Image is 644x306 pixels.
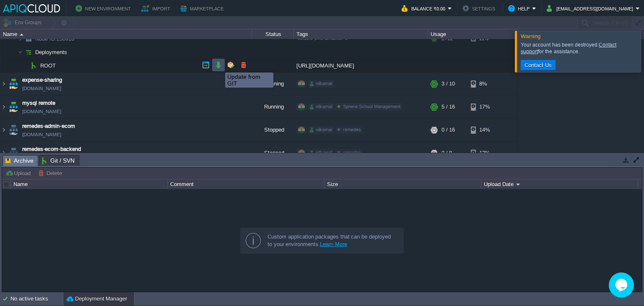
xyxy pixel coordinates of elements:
a: Learn More [320,241,347,247]
img: AMDAwAAAACH5BAEAAAAALAAAAAABAAEAAAICRAEAOw== [0,142,7,164]
img: AMDAwAAAACH5BAEAAAAALAAAAAABAAEAAAICRAEAOw== [8,96,19,118]
img: AMDAwAAAACH5BAEAAAAALAAAAAABAAEAAAICRAEAOw== [8,119,19,141]
div: [URL][DOMAIN_NAME] [294,59,428,72]
img: AMDAwAAAACH5BAEAAAAALAAAAAABAAEAAAICRAEAOw== [20,34,23,36]
button: Help [508,3,532,13]
a: Deployments [34,49,68,56]
iframe: chat widget [609,272,636,298]
button: [EMAIL_ADDRESS][DOMAIN_NAME] [547,3,636,13]
a: remedes-ecom-backend [22,145,81,153]
a: remedes-admin-ecom [22,122,75,130]
span: Git / SVN [42,156,75,166]
span: Warning [521,33,540,39]
button: Balance ₹0.00 [402,3,448,13]
button: Import [141,3,173,13]
img: AMDAwAAAACH5BAEAAAAALAAAAAABAAEAAAICRAEAOw== [8,73,19,95]
a: mysql remote [22,99,55,107]
div: Your account has been destroyed. for the assistance. [521,41,639,55]
div: Running [252,96,294,118]
a: expense-sharing [22,76,62,84]
div: nilkamal [308,80,334,88]
div: 0 / 16 [441,119,455,141]
div: Size [325,179,481,189]
button: Deployment Manager [67,295,127,303]
a: [DOMAIN_NAME] [22,84,61,93]
div: 13% [471,142,498,164]
div: Usage [428,29,517,39]
button: Delete [38,169,65,177]
a: [DOMAIN_NAME] [22,130,61,139]
span: Sphere School Management [343,104,400,109]
button: Upload [5,169,33,177]
button: Settings [462,3,498,13]
img: AMDAwAAAACH5BAEAAAAALAAAAAABAAEAAAICRAEAOw== [8,142,19,164]
div: Comment [168,179,324,189]
div: 14% [471,119,498,141]
div: Name [11,179,167,189]
div: Tags [294,29,428,39]
button: New Environment [75,3,133,13]
div: Stopped [252,119,294,141]
img: AMDAwAAAACH5BAEAAAAALAAAAAABAAEAAAICRAEAOw== [23,59,28,72]
div: Name [1,29,252,39]
div: nilkamal [308,103,334,111]
div: 8% [471,73,498,95]
button: Marketplace [180,3,226,13]
div: 3 / 10 [441,73,455,95]
div: 5 / 16 [441,96,455,118]
div: Status [252,29,293,39]
span: Archive [5,156,34,166]
img: AMDAwAAAACH5BAEAAAAALAAAAAABAAEAAAICRAEAOw== [0,73,7,95]
span: remedes [343,150,361,155]
img: AMDAwAAAACH5BAEAAAAALAAAAAABAAEAAAICRAEAOw== [28,59,39,72]
div: nilkamal [308,149,334,157]
img: AMDAwAAAACH5BAEAAAAALAAAAAABAAEAAAICRAEAOw== [0,96,7,118]
span: [DOMAIN_NAME] [22,107,61,116]
div: nilkamal [308,126,334,134]
button: Contact Us [522,61,554,69]
div: Update from GIT [227,73,271,87]
div: Custom application packages that can be deployed to your environments. [267,233,397,248]
div: 17% [471,96,498,118]
div: Stopped [252,142,294,164]
img: AMDAwAAAACH5BAEAAAAALAAAAAABAAEAAAICRAEAOw== [0,119,7,141]
div: No active tasks [10,292,63,306]
div: 0 / 8 [441,142,452,164]
img: AMDAwAAAACH5BAEAAAAALAAAAAABAAEAAAICRAEAOw== [23,46,34,59]
div: Upload Date [482,179,638,189]
a: ROOT [39,62,57,69]
img: AMDAwAAAACH5BAEAAAAALAAAAAABAAEAAAICRAEAOw== [18,46,23,59]
span: remedes [343,127,361,132]
img: APIQCloud [3,4,60,13]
